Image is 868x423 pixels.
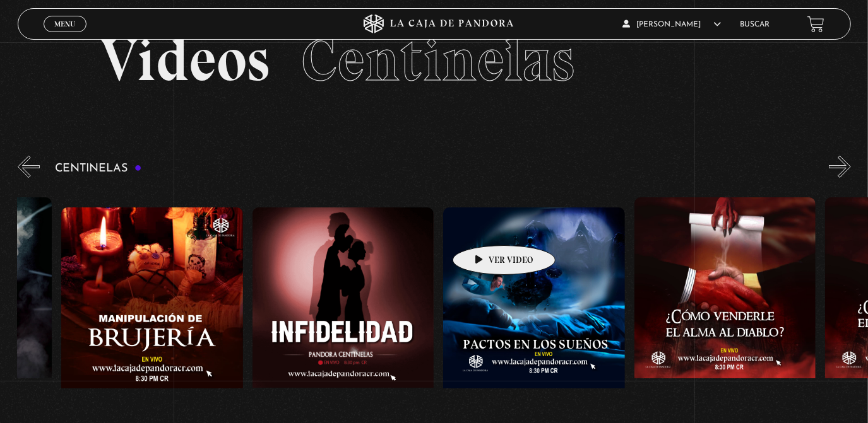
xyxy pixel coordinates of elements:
button: Next [829,156,851,178]
a: Buscar [740,21,770,28]
span: [PERSON_NAME] [623,21,722,28]
span: Menu [54,20,75,28]
a: View your shopping cart [807,16,824,33]
h2: Videos [101,30,768,90]
button: Previous [18,156,40,178]
span: Centinelas [302,24,575,96]
span: Cerrar [50,31,80,40]
h3: Centinelas [56,163,142,175]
